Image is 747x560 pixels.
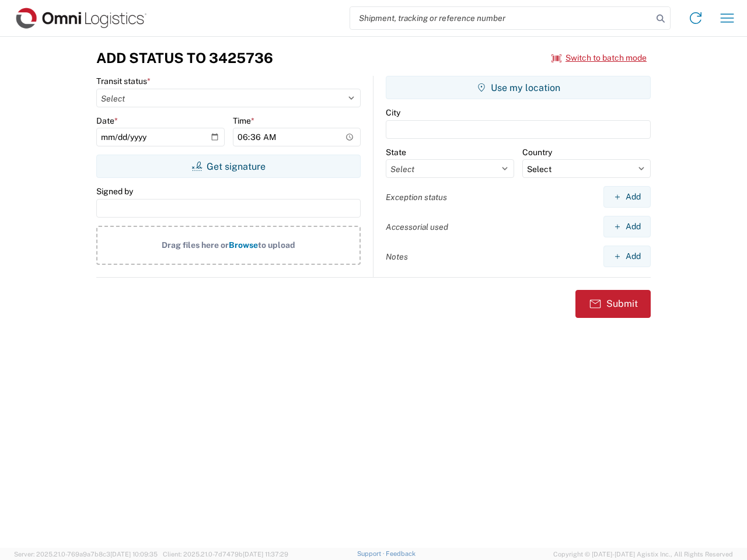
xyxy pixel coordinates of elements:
[551,48,647,68] button: Switch to batch mode
[603,186,651,208] button: Add
[386,76,651,99] button: Use my location
[603,246,651,267] button: Add
[258,240,295,250] span: to upload
[386,192,447,202] label: Exception status
[386,222,448,232] label: Accessorial used
[386,107,400,118] label: City
[233,116,254,126] label: Time
[386,147,406,157] label: State
[96,76,151,86] label: Transit status
[96,116,118,126] label: Date
[522,147,552,157] label: Country
[386,550,416,557] a: Feedback
[163,551,288,558] span: Client: 2025.21.0-7d7479b
[603,216,651,237] button: Add
[243,551,288,558] span: [DATE] 11:37:29
[162,240,229,250] span: Drag files here or
[96,186,133,197] label: Signed by
[229,240,258,250] span: Browse
[386,251,408,262] label: Notes
[553,549,733,559] span: Copyright © [DATE]-[DATE] Agistix Inc., All Rights Reserved
[575,290,651,318] button: Submit
[96,155,361,178] button: Get signature
[96,50,273,66] h3: Add Status to 3425736
[350,7,652,29] input: Shipment, tracking or reference number
[14,551,158,558] span: Server: 2025.21.0-769a9a7b8c3
[110,551,158,558] span: [DATE] 10:09:35
[357,550,386,557] a: Support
